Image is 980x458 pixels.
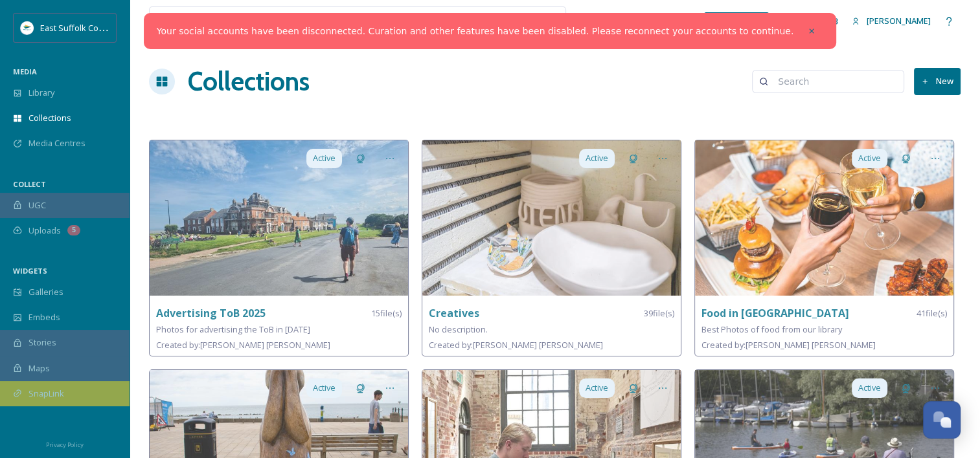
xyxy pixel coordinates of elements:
span: Created by: [PERSON_NAME] [PERSON_NAME] [701,339,876,351]
span: Created by: [PERSON_NAME] [PERSON_NAME] [156,339,330,351]
img: 575572a0-ce7d-480e-aed7-3aa46c6a677e.jpg [695,140,953,296]
span: East Suffolk Council [40,21,117,34]
span: Galleries [28,286,63,298]
a: What's New [704,12,769,30]
span: Active [858,382,881,394]
span: No description. [429,323,488,335]
span: Active [313,382,336,394]
span: Created by: [PERSON_NAME] [PERSON_NAME] [429,339,603,351]
span: Active [313,152,336,164]
input: Search your library [179,7,460,36]
span: Uploads [28,224,61,237]
span: UGC [28,199,46,212]
span: Library [28,87,54,99]
img: 066273ef-6ab1-4fae-bd80-ce95428697b1.jpg [150,140,408,296]
img: ESC%20Logo.png [21,21,34,34]
span: Active [586,382,608,394]
span: Media Centres [28,137,85,149]
span: Privacy Policy [46,441,84,449]
strong: Creatives [429,306,479,320]
a: Privacy Policy [46,436,84,452]
div: 5 [67,225,80,235]
a: Your social accounts have been disconnected. Curation and other features have been disabled. Plea... [157,25,793,38]
span: Maps [28,362,50,375]
a: View all files [483,8,559,34]
strong: Advertising ToB 2025 [156,306,266,320]
span: 41 file(s) [917,307,947,320]
span: 39 file(s) [644,307,674,320]
span: Embeds [28,311,60,323]
input: Search [771,69,897,94]
span: Collections [28,112,71,124]
button: New [914,68,961,94]
span: Active [858,152,881,164]
span: 15 file(s) [371,307,402,320]
span: Stories [28,336,56,349]
a: [PERSON_NAME] [845,8,937,34]
span: Active [586,152,608,164]
span: WIDGETS [13,266,47,276]
span: COLLECT [13,179,46,189]
strong: Food in [GEOGRAPHIC_DATA] [701,306,849,320]
button: Open Chat [923,401,961,439]
span: SnapLink [28,387,64,400]
img: a786099f-452b-45f1-b9c6-e4542a03cb61.jpg [422,140,681,296]
a: Collections [188,62,310,101]
span: Best Photos of food from our library [701,323,842,335]
span: MEDIA [13,67,37,76]
span: [PERSON_NAME] [867,15,931,27]
span: Photos for advertising the ToB in [DATE] [156,323,310,335]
